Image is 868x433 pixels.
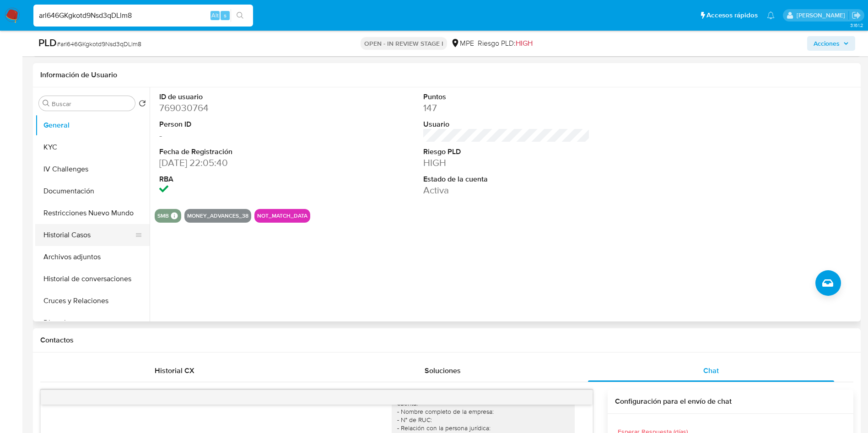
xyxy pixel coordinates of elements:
span: HIGH [516,38,533,48]
h3: Configuración para el envío de chat [615,397,846,406]
h1: Información de Usuario [40,70,117,80]
span: Alt [211,11,219,20]
span: s [224,11,226,20]
dt: RBA [159,174,326,184]
dt: Usuario [423,119,590,129]
button: Historial de conversaciones [35,268,150,290]
h1: Contactos [40,336,853,345]
dd: 769030764 [159,102,326,114]
dd: Activa [423,184,590,197]
b: PLD [38,35,57,50]
span: 3.161.2 [850,21,863,29]
button: Acciones [807,36,855,51]
span: Historial CX [155,365,194,376]
span: # arl646GKgkotd9Nsd3qDLlm8 [57,39,141,48]
button: Archivos adjuntos [35,246,150,268]
span: Acciones [814,36,840,51]
div: MPE [451,38,474,48]
dt: ID de usuario [159,92,326,102]
button: Historial Casos [35,224,142,246]
dd: 147 [423,102,590,114]
dd: [DATE] 22:05:40 [159,156,326,169]
input: Buscar [52,100,131,108]
button: KYC [35,136,150,158]
dt: Estado de la cuenta [423,174,590,184]
button: Documentación [35,180,150,202]
dt: Fecha de Registración [159,147,326,157]
button: search-icon [231,9,249,22]
button: General [35,114,150,136]
dd: HIGH [423,156,590,169]
button: IV Challenges [35,158,150,180]
span: Soluciones [425,365,461,376]
button: Buscar [43,100,50,107]
a: Salir [852,11,861,20]
p: OPEN - IN REVIEW STAGE I [361,37,447,50]
input: Buscar usuario o caso... [33,10,253,21]
dt: Person ID [159,119,326,129]
span: Chat [703,365,719,376]
span: Accesos rápidos [706,11,758,20]
p: antonio.rossel@mercadolibre.com [797,11,848,20]
a: Notificaciones [767,11,775,19]
button: Restricciones Nuevo Mundo [35,202,150,224]
dd: - [159,129,326,142]
span: Riesgo PLD: [478,38,533,48]
button: Volver al orden por defecto [139,100,146,110]
dt: Riesgo PLD [423,147,590,157]
dt: Puntos [423,92,590,102]
button: Direcciones [35,312,150,334]
button: Cruces y Relaciones [35,290,150,312]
